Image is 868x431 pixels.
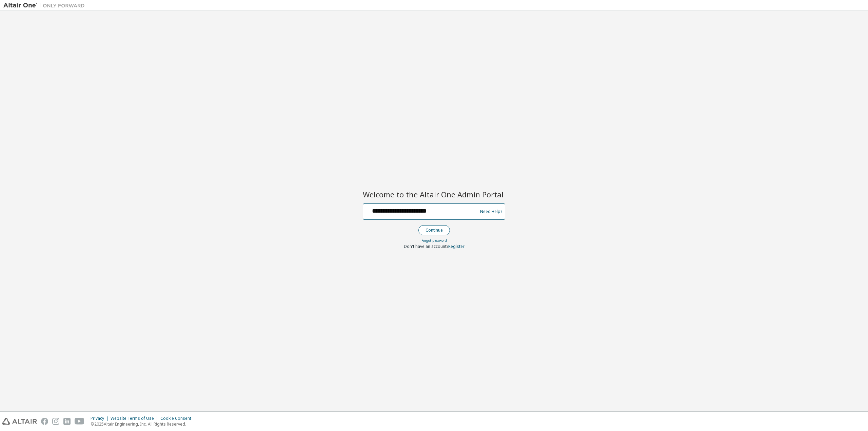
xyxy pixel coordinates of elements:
[63,418,71,425] img: linkedin.svg
[2,418,37,425] img: altair_logo.svg
[480,211,502,212] a: Need Help?
[111,416,160,421] div: Website Terms of Use
[404,243,448,249] span: Don't have an account?
[52,418,59,425] img: instagram.svg
[91,416,111,421] div: Privacy
[41,418,48,425] img: facebook.svg
[91,421,195,427] p: © 2025 Altair Engineering, Inc. All Rights Reserved.
[448,243,465,249] a: Register
[418,225,450,235] button: Continue
[421,238,447,243] a: Forgot password
[160,416,195,421] div: Cookie Consent
[3,2,88,9] img: Altair One
[363,190,505,199] h2: Welcome to the Altair One Admin Portal
[75,418,84,425] img: youtube.svg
